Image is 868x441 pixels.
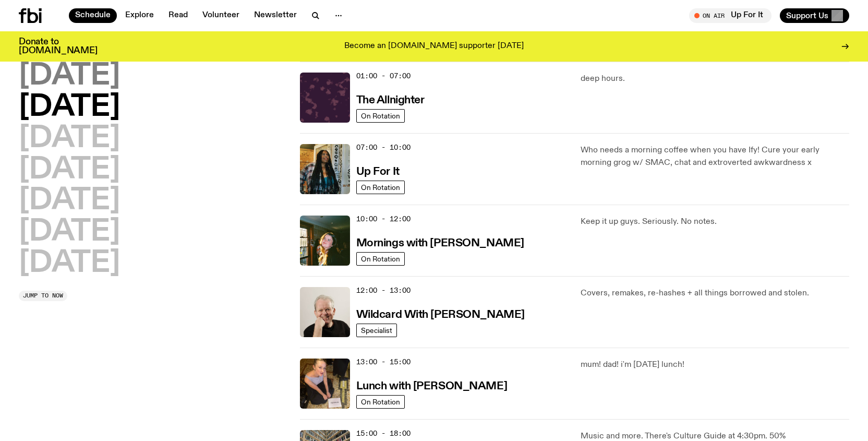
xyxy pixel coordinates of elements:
[356,379,507,392] a: Lunch with [PERSON_NAME]
[300,359,350,409] img: SLC lunch cover
[581,144,849,169] p: Who needs a morning coffee when you have Ify! Cure your early morning grog w/ SMAC, chat and extr...
[356,142,411,152] span: 07:00 - 10:00
[356,93,425,106] a: The Allnighter
[356,214,411,224] span: 10:00 - 12:00
[119,8,160,23] a: Explore
[248,8,303,23] a: Newsletter
[356,309,525,320] h3: Wildcard With [PERSON_NAME]
[356,164,400,177] a: Up For It
[581,73,849,85] p: deep hours.
[19,93,120,122] button: [DATE]
[19,124,120,153] button: [DATE]
[356,238,524,249] h3: Mornings with [PERSON_NAME]
[300,144,350,194] img: Ify - a Brown Skin girl with black braided twists, looking up to the side with her tongue stickin...
[689,8,771,23] button: On AirUp For It
[19,291,67,301] button: Jump to now
[19,249,120,278] button: [DATE]
[581,287,849,300] p: Covers, remakes, re-hashes + all things borrowed and stolen.
[356,357,411,367] span: 13:00 - 15:00
[361,183,400,191] span: On Rotation
[356,71,411,81] span: 01:00 - 07:00
[356,95,425,106] h3: The Allnighter
[361,112,400,120] span: On Rotation
[780,8,849,23] button: Support Us
[356,166,400,177] h3: Up For It
[300,216,350,266] img: Freya smiles coyly as she poses for the image.
[356,252,405,266] a: On Rotation
[356,395,405,409] a: On Rotation
[356,307,525,320] a: Wildcard With [PERSON_NAME]
[344,42,524,51] p: Become an [DOMAIN_NAME] supporter [DATE]
[196,8,246,23] a: Volunteer
[581,359,849,371] p: mum! dad! i'm [DATE] lunch!
[361,398,400,406] span: On Rotation
[19,156,120,185] button: [DATE]
[356,285,411,295] span: 12:00 - 13:00
[356,236,524,249] a: Mornings with [PERSON_NAME]
[356,428,411,438] span: 15:00 - 18:00
[356,381,507,392] h3: Lunch with [PERSON_NAME]
[19,218,120,247] button: [DATE]
[19,62,120,91] button: [DATE]
[19,38,98,55] h3: Donate to [DOMAIN_NAME]
[300,287,350,337] img: Stuart is smiling charmingly, wearing a black t-shirt against a stark white background.
[361,326,392,334] span: Specialist
[356,109,405,123] a: On Rotation
[786,11,828,20] span: Support Us
[356,181,405,194] a: On Rotation
[581,216,849,228] p: Keep it up guys. Seriously. No notes.
[19,186,120,216] button: [DATE]
[162,8,194,23] a: Read
[23,293,63,299] span: Jump to now
[356,324,397,337] a: Specialist
[69,8,117,23] a: Schedule
[361,255,400,263] span: On Rotation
